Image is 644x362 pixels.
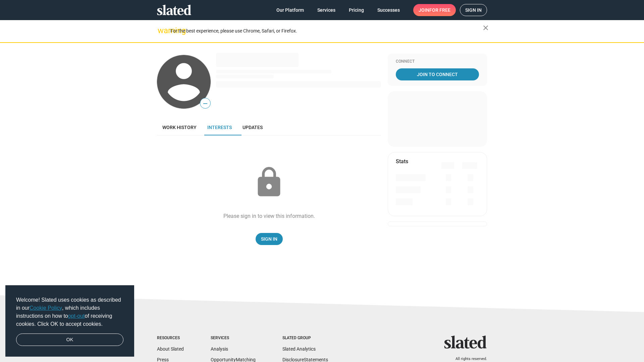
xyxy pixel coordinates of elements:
a: opt-out [68,313,85,319]
span: Join To Connect [397,68,478,80]
a: Sign in [460,4,487,16]
a: Joinfor free [413,4,456,16]
a: Analysis [211,346,228,352]
a: Sign In [256,233,283,245]
mat-icon: warning [158,26,166,35]
div: Slated Group [282,336,328,341]
span: Our Platform [276,4,304,16]
a: Cookie Policy [30,305,62,311]
mat-icon: lock [252,166,286,199]
a: Updates [237,119,268,135]
div: cookieconsent [5,285,134,357]
a: Slated Analytics [282,346,316,352]
div: Resources [157,336,184,341]
a: About Slated [157,346,184,352]
span: Sign in [465,4,482,16]
a: dismiss cookie message [16,334,123,346]
mat-icon: close [482,24,490,32]
span: Sign In [261,233,277,245]
span: — [200,99,210,108]
span: Work history [162,125,197,130]
span: Services [317,4,335,16]
a: Join To Connect [396,68,479,80]
div: Please sign in to view this information. [223,213,315,220]
a: Services [312,4,341,16]
span: Interests [207,125,232,130]
a: Our Platform [271,4,309,16]
span: for free [429,4,450,16]
span: Updates [243,125,263,130]
div: Connect [396,59,479,64]
a: Interests [202,119,237,135]
span: Successes [377,4,400,16]
span: Pricing [349,4,364,16]
span: Join [419,4,450,16]
a: Pricing [343,4,369,16]
span: Welcome! Slated uses cookies as described in our , which includes instructions on how to of recei... [16,296,123,328]
mat-card-title: Stats [396,158,408,165]
div: For the best experience, please use Chrome, Safari, or Firefox. [170,26,483,36]
div: Services [211,336,256,341]
a: Work history [157,119,202,135]
a: Successes [372,4,405,16]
